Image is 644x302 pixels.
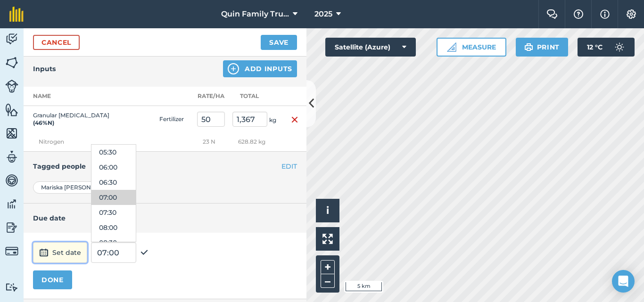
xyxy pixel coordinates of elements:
[229,106,283,133] td: kg
[5,173,18,188] img: svg+xml;base64,PD94bWwgdmVyc2lvbj0iMS4wIiBlbmNvZGluZz0idXRmLTgiPz4KPCEtLSBHZW5lcmF0b3I6IEFkb2JlIE...
[39,247,49,258] img: svg+xml;base64,PD94bWwgdmVyc2lvbj0iMS4wIiBlbmNvZGluZz0idXRmLTgiPz4KPCEtLSBHZW5lcmF0b3I6IEFkb2JlIE...
[24,132,193,152] td: Nitrogen
[24,106,118,133] td: Granular [MEDICAL_DATA]
[600,8,610,20] img: svg+xml;base64,PHN2ZyB4bWxucz0iaHR0cDovL3d3dy53My5vcmcvMjAwMC9zdmciIHdpZHRoPSIxNyIgaGVpZ2h0PSIxNy...
[587,38,603,57] span: 12 ° C
[5,56,18,70] img: svg+xml;base64,PHN2ZyB4bWxucz0iaHR0cDovL3d3dy53My5vcmcvMjAwMC9zdmciIHdpZHRoPSI1NiIgaGVpZ2h0PSI2MC...
[447,42,456,52] img: Ruler icon
[524,41,533,53] img: svg+xml;base64,PHN2ZyB4bWxucz0iaHR0cDovL3d3dy53My5vcmcvMjAwMC9zdmciIHdpZHRoPSIxOSIgaGVpZ2h0PSIyNC...
[91,220,136,235] button: 08:00
[229,132,283,152] td: 628.82 kg
[610,38,629,57] img: svg+xml;base64,PD94bWwgdmVyc2lvbj0iMS4wIiBlbmNvZGluZz0idXRmLTgiPz4KPCEtLSBHZW5lcmF0b3I6IEFkb2JlIE...
[91,145,136,160] button: 05:30
[140,247,149,258] img: svg+xml;base64,PHN2ZyB4bWxucz0iaHR0cDovL3d3dy53My5vcmcvMjAwMC9zdmciIHdpZHRoPSIxOCIgaGVpZ2h0PSIyNC...
[229,87,283,106] th: Total
[24,87,118,106] th: Name
[156,106,193,133] td: Fertilizer
[91,235,136,250] button: 08:30
[33,161,297,171] h4: Tagged people
[33,270,72,289] button: DONE
[221,8,289,20] span: Quin Family Trust
[33,242,87,263] button: Set date
[261,35,297,50] button: Save
[91,175,136,190] button: 06:30
[437,38,506,57] button: Measure
[33,64,56,74] h4: Inputs
[33,35,80,50] a: Cancel
[281,161,297,171] button: EDIT
[5,197,18,211] img: svg+xml;base64,PD94bWwgdmVyc2lvbj0iMS4wIiBlbmNvZGluZz0idXRmLTgiPz4KPCEtLSBHZW5lcmF0b3I6IEFkb2JlIE...
[33,181,122,194] div: Mariska [PERSON_NAME]
[546,9,558,19] img: Two speech bubbles overlapping with the left bubble in the forefront
[5,80,18,93] img: svg+xml;base64,PD94bWwgdmVyc2lvbj0iMS4wIiBlbmNvZGluZz0idXRmLTgiPz4KPCEtLSBHZW5lcmF0b3I6IEFkb2JlIE...
[91,205,136,220] button: 07:30
[223,60,297,77] button: Add Inputs
[91,190,136,205] button: 07:00
[516,38,569,57] button: Print
[326,204,329,216] span: i
[626,9,637,19] img: A cog icon
[193,87,229,106] th: Rate/ Ha
[325,38,416,57] button: Satellite (Azure)
[322,234,333,244] img: Four arrows, one pointing top left, one top right, one bottom right and the last bottom left
[228,63,239,74] img: svg+xml;base64,PHN2ZyB4bWxucz0iaHR0cDovL3d3dy53My5vcmcvMjAwMC9zdmciIHdpZHRoPSIxNCIgaGVpZ2h0PSIyNC...
[321,260,335,274] button: +
[5,126,18,140] img: svg+xml;base64,PHN2ZyB4bWxucz0iaHR0cDovL3d3dy53My5vcmcvMjAwMC9zdmciIHdpZHRoPSI1NiIgaGVpZ2h0PSI2MC...
[193,132,229,152] td: 23 N
[33,213,297,223] h4: Due date
[5,245,18,258] img: svg+xml;base64,PD94bWwgdmVyc2lvbj0iMS4wIiBlbmNvZGluZz0idXRmLTgiPz4KPCEtLSBHZW5lcmF0b3I6IEFkb2JlIE...
[5,283,18,292] img: svg+xml;base64,PD94bWwgdmVyc2lvbj0iMS4wIiBlbmNvZGluZz0idXRmLTgiPz4KPCEtLSBHZW5lcmF0b3I6IEFkb2JlIE...
[316,199,339,222] button: i
[578,38,635,57] button: 12 °C
[612,270,635,293] div: Open Intercom Messenger
[9,7,24,22] img: fieldmargin Logo
[5,103,18,117] img: svg+xml;base64,PHN2ZyB4bWxucz0iaHR0cDovL3d3dy53My5vcmcvMjAwMC9zdmciIHdpZHRoPSI1NiIgaGVpZ2h0PSI2MC...
[33,119,54,126] strong: ( 46 % N )
[291,114,298,125] img: svg+xml;base64,PHN2ZyB4bWxucz0iaHR0cDovL3d3dy53My5vcmcvMjAwMC9zdmciIHdpZHRoPSIxNiIgaGVpZ2h0PSIyNC...
[5,150,18,164] img: svg+xml;base64,PD94bWwgdmVyc2lvbj0iMS4wIiBlbmNvZGluZz0idXRmLTgiPz4KPCEtLSBHZW5lcmF0b3I6IEFkb2JlIE...
[314,8,332,20] span: 2025
[321,274,335,288] button: –
[573,9,584,19] img: A question mark icon
[5,32,18,46] img: svg+xml;base64,PD94bWwgdmVyc2lvbj0iMS4wIiBlbmNvZGluZz0idXRmLTgiPz4KPCEtLSBHZW5lcmF0b3I6IEFkb2JlIE...
[5,220,18,235] img: svg+xml;base64,PD94bWwgdmVyc2lvbj0iMS4wIiBlbmNvZGluZz0idXRmLTgiPz4KPCEtLSBHZW5lcmF0b3I6IEFkb2JlIE...
[91,160,136,175] button: 06:00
